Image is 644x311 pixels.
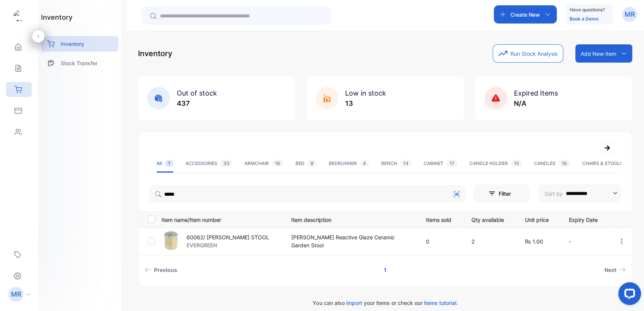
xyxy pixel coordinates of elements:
[426,214,456,224] p: Items sold
[157,160,173,167] div: All
[185,160,232,167] div: ACCESSORIES
[345,89,386,97] span: Low in stock
[220,160,232,167] span: 33
[177,89,217,97] span: Out of stock
[625,9,635,19] p: MR
[165,160,173,167] span: 1
[61,59,97,67] p: Stock Transfer
[424,300,457,306] span: items tutorial.
[154,266,177,274] span: Previous
[375,263,396,277] a: Page 1 is your current page
[346,300,362,306] span: import
[291,214,411,224] p: Item description
[295,160,317,167] div: BED
[360,160,369,167] span: 4
[177,98,217,108] p: 437
[13,10,25,21] img: logo
[514,89,558,97] span: Expired Items
[525,238,543,245] span: ₨ 1.00
[329,160,369,167] div: BEDRUNNER
[162,214,282,224] p: Item name/Item number
[400,160,412,167] span: 14
[138,263,632,277] ul: Pagination
[525,214,553,224] p: Unit price
[471,214,509,224] p: Qty available
[534,160,570,167] div: CANDLES
[581,50,616,58] p: Add New Item
[61,40,84,48] p: Inventory
[308,160,317,167] span: 8
[187,233,269,241] p: 60062/ [PERSON_NAME] STOOL
[162,231,181,250] img: item
[569,237,603,245] p: -
[138,48,172,59] p: Inventory
[602,263,629,277] a: Next page
[345,98,386,108] p: 13
[138,299,632,307] p: You can also your items or check our
[538,184,621,203] button: Sort by
[569,214,603,224] p: Expiry Date
[381,160,412,167] div: BENCH
[470,160,522,167] div: CANDLE HOLDER
[510,11,540,19] p: Create New
[424,160,457,167] div: CABINET
[570,16,598,22] a: Book a Demo
[426,237,456,245] p: 0
[471,237,509,245] p: 2
[559,160,570,167] span: 16
[612,279,644,311] iframe: LiveChat chat widget
[272,160,283,167] span: 16
[494,5,557,24] button: Create New
[493,44,563,63] button: Run Stock Analysis
[545,190,563,198] p: Sort by
[41,55,118,71] a: Stock Transfer
[511,160,522,167] span: 15
[622,5,637,24] button: MR
[514,98,558,108] p: N/A
[570,6,605,14] p: Have questions?
[291,233,411,249] p: [PERSON_NAME] Reactive Glaze Ceramic Garden Stool
[582,160,638,167] div: CHAIRS & STOOLS
[446,160,457,167] span: 17
[11,289,21,299] p: MR
[141,263,180,277] a: Previous page
[41,12,72,22] h1: inventory
[41,36,118,52] a: Inventory
[605,266,616,274] span: Next
[187,241,269,249] p: EVERGREEN
[245,160,283,167] div: ARMCHAIR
